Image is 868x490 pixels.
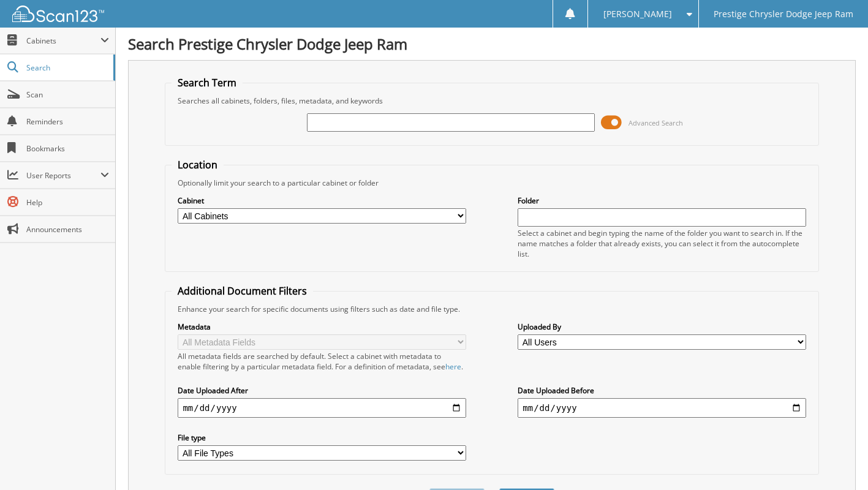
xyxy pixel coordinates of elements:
[172,284,313,298] legend: Additional Document Filters
[172,76,243,89] legend: Search Term
[128,34,856,54] h1: Search Prestige Chrysler Dodge Jeep Ram
[26,170,100,181] span: User Reports
[26,143,109,154] span: Bookmarks
[445,361,461,372] a: here
[518,385,806,396] label: Date Uploaded Before
[172,96,812,106] div: Searches all cabinets, folders, files, metadata, and keywords
[26,197,109,208] span: Help
[26,62,107,73] span: Search
[178,398,466,418] input: start
[172,178,812,188] div: Optionally limit your search to a particular cabinet or folder
[12,6,104,22] img: scan123-logo-white.svg
[26,89,109,100] span: Scan
[178,432,466,443] label: File type
[518,398,806,418] input: end
[172,304,812,314] div: Enhance your search for specific documents using filters such as date and file type.
[26,116,109,127] span: Reminders
[714,10,853,18] span: Prestige Chrysler Dodge Jeep Ram
[518,322,806,332] label: Uploaded By
[518,228,806,259] div: Select a cabinet and begin typing the name of the folder you want to search in. If the name match...
[518,195,806,206] label: Folder
[26,36,100,46] span: Cabinets
[172,158,224,171] legend: Location
[178,351,466,372] div: All metadata fields are searched by default. Select a cabinet with metadata to enable filtering b...
[178,195,466,206] label: Cabinet
[178,385,466,396] label: Date Uploaded After
[26,224,109,235] span: Announcements
[603,10,672,18] span: [PERSON_NAME]
[628,118,683,127] span: Advanced Search
[178,322,466,332] label: Metadata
